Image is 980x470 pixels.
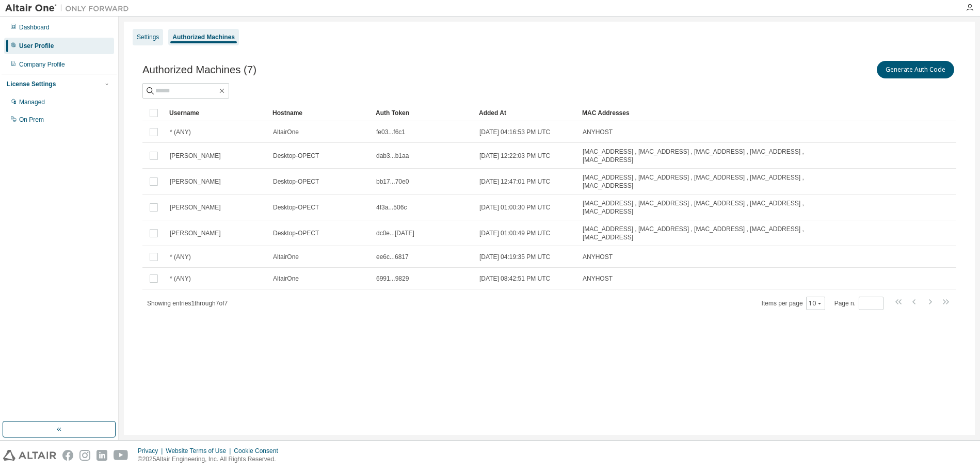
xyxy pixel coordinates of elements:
span: [DATE] 01:00:30 PM UTC [479,203,550,212]
img: linkedin.svg [97,450,107,461]
img: Altair One [5,3,134,13]
span: 4f3a...506c [376,203,407,212]
span: dc0e...[DATE] [376,229,414,237]
span: Desktop-OPECT [273,177,319,186]
div: User Profile [19,42,54,50]
span: Authorized Machines (7) [142,64,256,76]
div: Privacy [138,447,166,455]
span: ANYHOST [583,253,613,261]
span: [DATE] 04:16:53 PM UTC [479,128,550,136]
div: Cookie Consent [234,447,284,455]
div: On Prem [19,116,44,124]
span: Items per page [762,297,825,310]
span: AltairOne [273,274,299,283]
div: License Settings [7,80,56,88]
div: Hostname [272,105,367,121]
span: [DATE] 12:47:01 PM UTC [479,177,550,186]
span: [MAC_ADDRESS] , [MAC_ADDRESS] , [MAC_ADDRESS] , [MAC_ADDRESS] , [MAC_ADDRESS] [583,225,847,241]
span: [MAC_ADDRESS] , [MAC_ADDRESS] , [MAC_ADDRESS] , [MAC_ADDRESS] , [MAC_ADDRESS] [583,148,847,164]
span: [DATE] 08:42:51 PM UTC [479,274,550,283]
span: [DATE] 04:19:35 PM UTC [479,253,550,261]
span: [PERSON_NAME] [170,203,221,212]
p: © 2025 Altair Engineering, Inc. All Rights Reserved. [138,455,284,464]
div: Authorized Machines [172,33,235,41]
span: ee6c...6817 [376,253,409,261]
div: Settings [137,33,159,41]
span: [PERSON_NAME] [170,229,221,237]
span: * (ANY) [170,274,191,283]
img: altair_logo.svg [3,450,56,461]
img: instagram.svg [79,450,90,461]
span: Desktop-OPECT [273,229,319,237]
span: Page n. [834,297,883,310]
img: facebook.svg [62,450,73,461]
span: ANYHOST [583,128,613,136]
span: * (ANY) [170,253,191,261]
div: Company Profile [19,60,65,69]
button: 10 [809,299,823,307]
span: [MAC_ADDRESS] , [MAC_ADDRESS] , [MAC_ADDRESS] , [MAC_ADDRESS] , [MAC_ADDRESS] [583,173,847,190]
span: ANYHOST [583,274,613,283]
span: Desktop-OPECT [273,152,319,160]
div: Username [169,105,264,121]
span: bb17...70e0 [376,177,409,186]
span: 6991...9829 [376,274,409,283]
span: Showing entries 1 through 7 of 7 [147,300,228,307]
span: [PERSON_NAME] [170,177,221,186]
span: fe03...f6c1 [376,128,405,136]
div: Added At [479,105,574,121]
div: MAC Addresses [582,105,848,121]
div: Managed [19,98,45,106]
span: [DATE] 01:00:49 PM UTC [479,229,550,237]
div: Dashboard [19,23,50,31]
div: Website Terms of Use [166,447,234,455]
span: * (ANY) [170,128,191,136]
span: [MAC_ADDRESS] , [MAC_ADDRESS] , [MAC_ADDRESS] , [MAC_ADDRESS] , [MAC_ADDRESS] [583,199,847,216]
div: Auth Token [376,105,471,121]
span: Desktop-OPECT [273,203,319,212]
span: AltairOne [273,253,299,261]
button: Generate Auth Code [877,61,954,78]
span: dab3...b1aa [376,152,409,160]
span: [DATE] 12:22:03 PM UTC [479,152,550,160]
span: AltairOne [273,128,299,136]
img: youtube.svg [114,450,128,461]
span: [PERSON_NAME] [170,152,221,160]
